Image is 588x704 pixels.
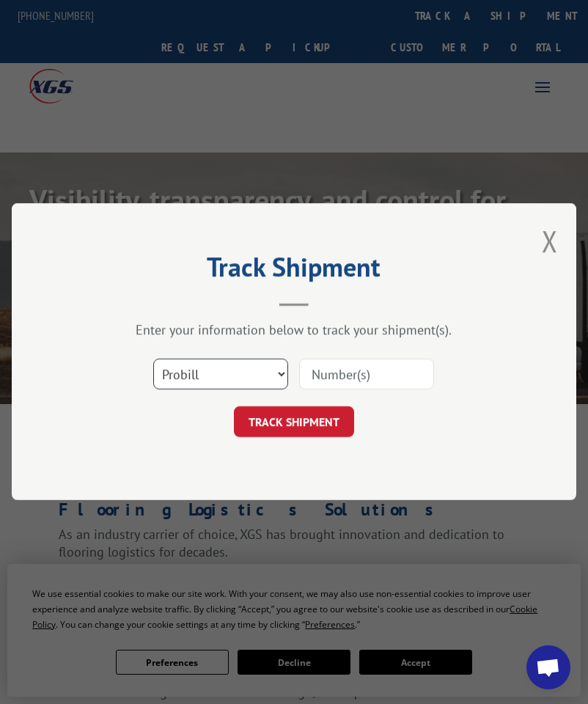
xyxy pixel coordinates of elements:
[85,322,503,339] div: Enter your information below to track your shipment(s).
[526,645,570,689] div: Open chat
[542,221,558,260] button: Close modal
[85,257,503,285] h2: Track Shipment
[234,407,354,438] button: TRACK SHIPMENT
[299,359,434,390] input: Number(s)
